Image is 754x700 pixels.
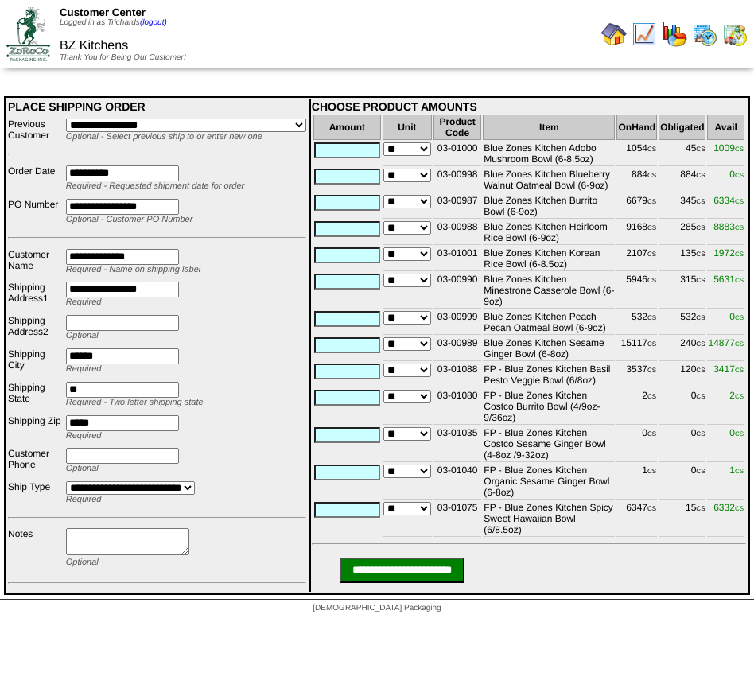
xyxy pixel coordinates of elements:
[616,220,657,245] td: 9168
[735,340,744,348] span: CS
[647,367,656,374] span: CS
[696,367,705,374] span: CS
[66,364,102,374] span: Required
[696,277,705,284] span: CS
[647,277,656,284] span: CS
[696,430,705,437] span: CS
[659,389,705,425] td: 0
[7,198,64,230] td: PO Number
[616,168,657,192] td: 884
[696,198,705,205] span: CS
[659,194,705,219] td: 345
[696,468,705,475] span: CS
[659,501,705,537] td: 15
[713,364,744,375] span: 3417
[601,21,627,47] img: home.gif
[7,314,64,346] td: Shipping Address2
[7,381,64,413] td: Shipping State
[66,464,99,473] span: Optional
[7,281,64,313] td: Shipping Address1
[735,505,744,512] span: CS
[713,221,744,232] span: 8883
[7,165,64,196] td: Order Date
[60,18,167,27] span: Logged in as Trichards
[313,604,441,612] span: [DEMOGRAPHIC_DATA] Packaging
[713,502,744,513] span: 6332
[312,100,746,113] div: CHOOSE PRODUCT AMOUNTS
[7,447,64,479] td: Customer Phone
[696,224,705,231] span: CS
[483,389,615,425] td: FP - Blue Zones Kitchen Costco Burrito Bowl (4/9oz-9/36oz)
[735,224,744,231] span: CS
[66,431,102,441] span: Required
[647,430,656,437] span: CS
[647,172,656,179] span: CS
[659,142,705,166] td: 45
[659,220,705,245] td: 285
[659,115,705,140] th: Obligated
[313,115,381,140] th: Amount
[7,414,64,446] td: Shipping Zip
[433,310,482,335] td: 03-00999
[735,172,744,179] span: CS
[696,314,705,321] span: CS
[647,198,656,205] span: CS
[433,501,482,537] td: 03-01075
[729,311,744,322] span: 0
[735,468,744,475] span: CS
[7,348,64,379] td: Shipping City
[735,146,744,153] span: CS
[140,18,167,27] a: (logout)
[483,115,615,140] th: Item
[735,430,744,437] span: CS
[659,168,705,192] td: 884
[433,389,482,425] td: 03-01080
[483,194,615,219] td: Blue Zones Kitchen Burrito Bowl (6-9oz)
[659,310,705,335] td: 532
[713,247,744,259] span: 1972
[433,464,482,500] td: 03-01040
[616,464,657,500] td: 1
[483,273,615,309] td: Blue Zones Kitchen Minestrone Casserole Bowl (6-9oz)
[433,336,482,361] td: 03-00989
[709,337,744,348] span: 14877
[433,363,482,387] td: 03-01088
[735,251,744,258] span: CS
[66,181,244,191] span: Required - Requested shipment date for order
[696,146,705,153] span: CS
[647,468,656,475] span: CS
[483,501,615,537] td: FP - Blue Zones Kitchen Spicy Sweet Hawaiian Bowl (6/8.5oz)
[433,115,482,140] th: Product Code
[729,465,744,476] span: 1
[729,169,744,180] span: 0
[66,215,193,224] span: Optional - Customer PO Number
[483,310,615,335] td: Blue Zones Kitchen Peach Pecan Oatmeal Bowl (6-9oz)
[66,331,99,340] span: Optional
[483,336,615,361] td: Blue Zones Kitchen Sesame Ginger Bowl (6-8oz)
[659,464,705,500] td: 0
[616,273,657,309] td: 5946
[735,393,744,400] span: CS
[60,39,128,52] span: BZ Kitchens
[433,247,482,271] td: 03-01001
[722,21,748,47] img: calendarinout.gif
[483,168,615,192] td: Blue Zones Kitchen Blueberry Walnut Oatmeal Bowl (6-9oz)
[729,390,744,401] span: 2
[647,146,656,153] span: CS
[696,172,705,179] span: CS
[60,6,146,18] span: Customer Center
[647,393,656,400] span: CS
[616,501,657,537] td: 6347
[659,363,705,387] td: 120
[616,247,657,271] td: 2107
[729,427,744,438] span: 0
[616,310,657,335] td: 532
[735,314,744,321] span: CS
[6,7,50,60] img: ZoRoCo_Logo(Green%26Foil)%20jpg.webp
[713,142,744,154] span: 1009
[7,248,64,280] td: Customer Name
[696,251,705,258] span: CS
[7,118,64,146] td: Previous Customer
[647,251,656,258] span: CS
[433,220,482,245] td: 03-00988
